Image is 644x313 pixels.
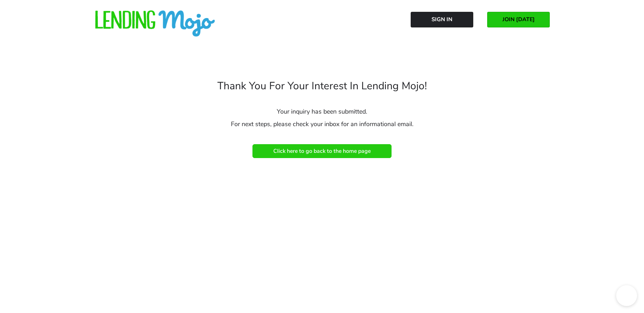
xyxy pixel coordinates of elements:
[273,148,371,154] span: Click here to go back to the home page
[487,12,550,27] a: JOIN [DATE]
[432,16,452,23] span: Sign In
[502,16,535,23] span: JOIN [DATE]
[120,105,524,130] h3: Your inquiry has been submitted. For next steps, please check your inbox for an informational email.
[94,10,216,38] img: lm-horizontal-logo
[252,144,392,158] a: Click here to go back to the home page
[120,81,524,91] h4: Thank you for your interest in Lending Mojo!
[616,285,637,306] iframe: chat widget
[411,12,473,27] a: Sign In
